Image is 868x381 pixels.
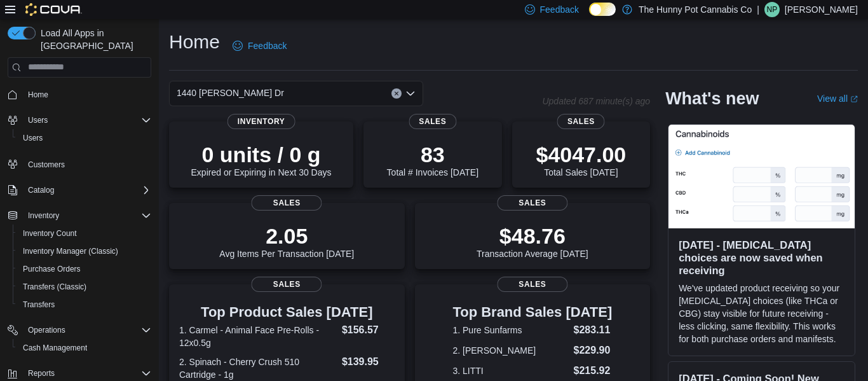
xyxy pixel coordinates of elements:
[589,16,590,17] span: Dark Mode
[227,114,295,129] span: Inventory
[536,142,626,177] div: Total Sales [DATE]
[764,2,780,17] div: Nick Parks
[13,278,156,296] button: Transfers (Classic)
[679,239,844,277] h3: [DATE] - [MEDICAL_DATA] choices are now saved when receiving
[25,3,82,16] img: Cova
[23,113,151,128] span: Users
[23,208,64,223] button: Inventory
[13,129,156,147] button: Users
[665,88,759,109] h2: What's new
[342,354,395,370] dd: $139.95
[179,305,395,320] h3: Top Product Sales [DATE]
[13,339,156,357] button: Cash Management
[18,261,86,277] a: Purchase Orders
[574,322,613,338] dd: $283.11
[387,142,478,177] div: Total # Invoices [DATE]
[23,87,53,102] a: Home
[589,3,616,16] input: Dark Mode
[850,95,858,103] svg: External link
[3,111,156,129] button: Users
[18,261,151,277] span: Purchase Orders
[191,142,332,177] div: Expired or Expiring in Next 30 Days
[28,115,48,125] span: Users
[36,27,151,52] span: Load All Apps in [GEOGRAPHIC_DATA]
[28,325,65,335] span: Operations
[3,207,156,225] button: Inventory
[18,130,48,146] a: Users
[497,195,567,211] span: Sales
[23,183,59,198] button: Catalog
[28,368,55,378] span: Reports
[28,185,54,195] span: Catalog
[18,279,92,294] a: Transfers (Classic)
[18,340,151,356] span: Cash Management
[817,94,858,104] a: View allExternal link
[540,3,579,16] span: Feedback
[18,130,151,146] span: Users
[452,364,568,377] dt: 3. LITTI
[497,277,567,292] span: Sales
[219,223,354,259] div: Avg Items Per Transaction [DATE]
[18,244,151,259] span: Inventory Manager (Classic)
[23,133,43,143] span: Users
[18,297,151,312] span: Transfers
[387,142,478,167] p: 83
[785,2,858,17] p: [PERSON_NAME]
[557,114,605,129] span: Sales
[574,343,613,358] dd: $229.90
[391,88,402,99] button: Clear input
[23,343,87,353] span: Cash Management
[13,242,156,260] button: Inventory Manager (Classic)
[28,211,59,221] span: Inventory
[23,87,151,102] span: Home
[23,322,71,338] button: Operations
[342,322,395,338] dd: $156.57
[219,223,354,249] p: 2.05
[23,246,118,256] span: Inventory Manager (Classic)
[177,85,284,100] span: 1440 [PERSON_NAME] Dr
[574,363,613,378] dd: $215.92
[18,340,92,356] a: Cash Management
[3,181,156,199] button: Catalog
[639,2,752,17] p: The Hunny Pot Cannabis Co
[252,195,322,211] span: Sales
[23,322,151,338] span: Operations
[23,366,60,381] button: Reports
[23,183,151,198] span: Catalog
[18,226,82,241] a: Inventory Count
[23,300,55,310] span: Transfers
[28,160,65,170] span: Customers
[477,223,588,249] p: $48.76
[23,366,151,381] span: Reports
[23,282,86,292] span: Transfers (Classic)
[18,297,60,312] a: Transfers
[477,223,588,259] div: Transaction Average [DATE]
[23,208,151,223] span: Inventory
[757,2,759,17] p: |
[179,356,337,381] dt: 2. Spinach - Cherry Crush 510 Cartridge - 1g
[452,305,612,320] h3: Top Brand Sales [DATE]
[13,225,156,242] button: Inventory Count
[191,142,332,167] p: 0 units / 0 g
[227,33,292,59] a: Feedback
[18,244,123,259] a: Inventory Manager (Classic)
[452,324,568,336] dt: 1. Pure Sunfarms
[3,321,156,339] button: Operations
[23,113,53,128] button: Users
[536,142,626,167] p: $4047.00
[169,29,220,55] h1: Home
[3,155,156,173] button: Customers
[179,324,337,349] dt: 1. Carmel - Animal Face Pre-Rolls - 12x0.5g
[23,264,81,274] span: Purchase Orders
[248,39,287,52] span: Feedback
[409,114,456,129] span: Sales
[452,344,568,357] dt: 2. [PERSON_NAME]
[28,90,48,100] span: Home
[18,279,151,294] span: Transfers (Classic)
[23,228,77,239] span: Inventory Count
[252,277,322,292] span: Sales
[679,282,844,345] p: We've updated product receiving so your [MEDICAL_DATA] choices (like THCa or CBG) stay visible fo...
[542,96,650,106] p: Updated 687 minute(s) ago
[23,156,151,172] span: Customers
[18,226,151,241] span: Inventory Count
